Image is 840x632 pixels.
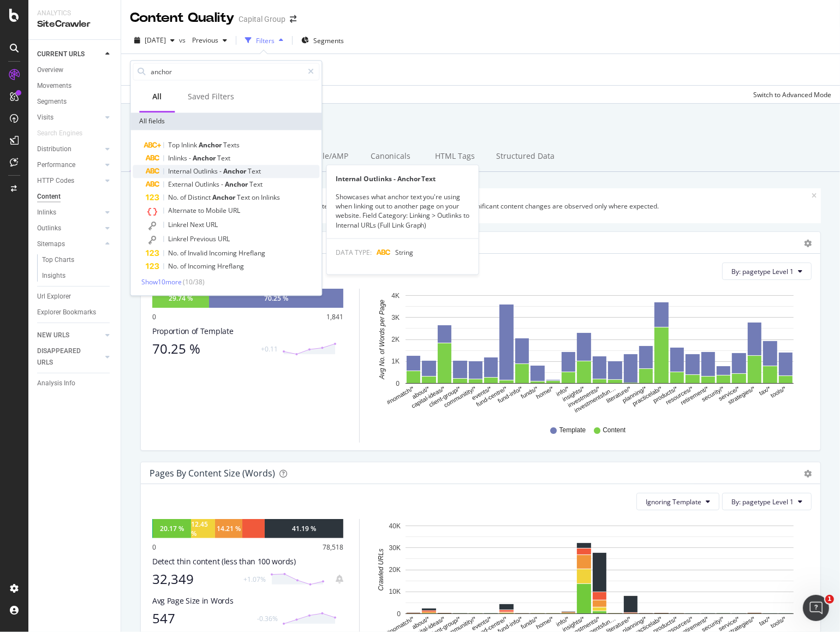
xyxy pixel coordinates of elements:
span: Anchor [223,166,248,176]
span: Template [559,426,586,435]
div: Insights [42,270,65,282]
span: Previous [188,35,218,45]
span: of [180,248,188,258]
text: 10K [389,588,401,596]
div: Switch to Advanced Mode [753,90,831,99]
div: Movements [37,80,72,92]
div: Content Quality [130,9,234,27]
text: 1K [391,358,400,366]
a: Inlinks [37,207,102,218]
div: Avg Page Size in Words [152,595,343,606]
button: [DATE] [130,32,179,49]
text: #nomatch/* [385,385,415,406]
span: Outlinks [193,166,219,176]
text: client-group/* [428,385,462,408]
text: home/* [535,615,555,630]
button: By: pagetype Level 1 [722,493,812,510]
span: vs [179,35,188,45]
span: Anchor [199,140,223,150]
a: CURRENT URLS [37,49,102,60]
div: Visits [37,112,53,123]
div: Capital Group [239,14,285,25]
a: Insights [42,270,113,282]
button: Segments [297,32,348,49]
text: communitity/* [443,385,478,409]
span: - [219,166,223,176]
a: Analysis Info [37,378,113,389]
div: bell-plus [336,575,343,583]
div: 32,349 [152,571,237,587]
span: Mobile [206,206,228,215]
div: 12.45 % [191,520,215,538]
span: Incoming [209,248,239,258]
text: about/* [411,615,431,630]
div: Sitemaps [37,239,65,250]
a: Visits [37,112,102,123]
div: 547 [152,611,251,626]
div: Analysis Info [37,378,75,389]
div: Internal Outlinks - Anchor Text [327,174,479,183]
text: 30K [389,544,401,552]
span: Previous [190,234,218,243]
span: Anchor [212,193,237,202]
div: A chart. [373,289,804,415]
text: tools/* [770,385,788,399]
span: Alternate [168,206,198,215]
span: Inlink [181,140,199,150]
text: products/* [652,385,680,404]
div: HTML Tags [423,142,487,172]
span: Next [190,220,206,229]
div: DISAPPEARED URLS [37,345,92,368]
span: Anchor [193,153,217,163]
div: 14.21 % [217,524,241,533]
text: 4K [391,292,400,300]
div: Overview [37,64,63,76]
div: Pages by Content Size (Words) [150,468,275,479]
div: 1,841 [326,312,343,321]
span: Outlinks [195,180,221,189]
div: +1.07% [243,575,266,584]
div: All [152,91,162,102]
a: Sitemaps [37,239,102,250]
span: No. [168,261,180,271]
text: security/* [700,385,725,403]
span: - [189,153,193,163]
span: URL [206,220,218,229]
div: Content [37,191,61,202]
text: info/* [555,615,570,628]
span: Linkrel [168,220,190,229]
text: funds/* [520,385,539,400]
span: Text [237,193,252,202]
a: Url Explorer [37,291,113,302]
div: 70.25 % [152,341,254,356]
button: Ignoring Template [636,493,719,510]
span: to [198,206,206,215]
text: Crawled URLs [377,549,385,591]
a: Movements [37,80,113,92]
div: 70.25 % [264,294,288,303]
a: Search Engines [37,128,93,139]
span: No. [168,248,180,258]
span: Content [603,426,625,435]
span: By: pagetype Level 1 [731,267,794,276]
text: strategies/* [727,385,756,406]
span: Show 10 more [141,277,182,287]
span: DATA TYPE: [336,247,372,257]
a: Segments [37,96,113,108]
span: External [168,180,195,189]
text: resources/* [665,385,695,406]
text: retirement/* [680,385,710,406]
span: Linkrel [168,234,190,243]
span: Distinct [188,193,212,202]
div: Proportion of Template [152,326,343,337]
div: SiteCrawler [37,18,112,31]
div: gear [804,470,812,478]
text: insights/* [561,385,586,403]
div: Chase thin content, looking at the actual content of page (template excluded) and verify that sig... [188,201,812,211]
a: DISAPPEARED URLS [37,345,102,368]
text: 0 [397,610,401,618]
text: fund-info/* [497,385,524,404]
div: Distribution [37,144,72,155]
div: Top Charts [42,254,74,266]
text: tax/* [758,385,772,397]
